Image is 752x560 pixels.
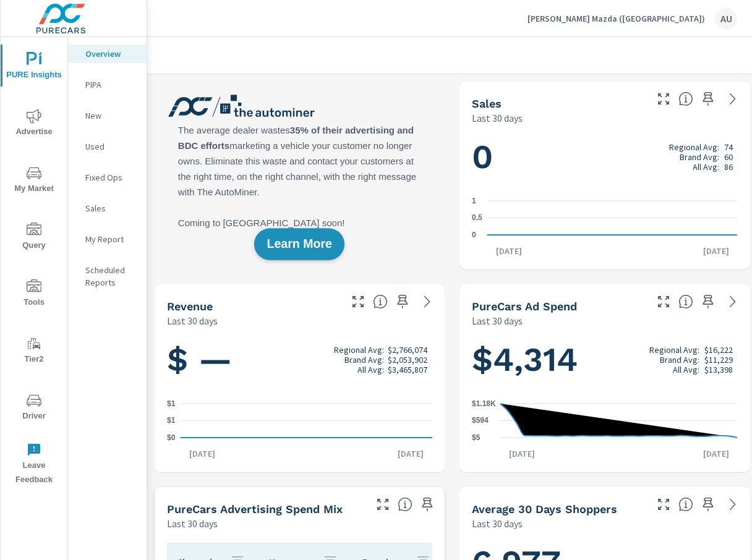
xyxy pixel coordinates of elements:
[680,152,719,162] p: Brand Avg:
[85,140,137,153] p: Used
[68,230,147,248] div: My Report
[472,136,737,178] h1: 0
[487,245,531,257] p: [DATE]
[4,166,64,196] span: My Market
[267,239,332,250] span: Learn More
[724,142,733,152] p: 74
[472,111,523,125] p: Last 30 days
[649,345,699,355] p: Regional Avg:
[528,13,705,24] p: [PERSON_NAME] Mazda ([GEOGRAPHIC_DATA])
[694,448,738,460] p: [DATE]
[68,168,147,187] div: Fixed Ops
[693,162,719,172] p: All Avg:
[388,355,427,365] p: $2,053,902
[723,292,743,312] a: See more details in report
[472,300,577,313] h5: PureCars Ad Spend
[654,89,673,109] button: Make Fullscreen
[85,202,137,214] p: Sales
[472,433,481,442] text: $5
[388,365,427,375] p: $3,465,807
[167,417,176,425] text: $1
[167,339,432,381] h1: $ —
[68,137,147,156] div: Used
[704,365,733,375] p: $13,398
[68,261,147,292] div: Scheduled Reports
[472,197,476,205] text: 1
[373,494,393,514] button: Make Fullscreen
[678,497,693,512] span: A rolling 30 day total of daily Shoppers on the dealership website, averaged over the selected da...
[389,448,432,460] p: [DATE]
[393,292,412,312] span: Save this to your personalized report
[167,300,213,313] h5: Revenue
[678,91,693,106] span: Number of vehicles sold by the dealership over the selected date range. [Source: This data is sou...
[472,313,523,328] p: Last 30 days
[4,336,64,367] span: Tier2
[4,393,64,423] span: Driver
[500,448,544,460] p: [DATE]
[472,417,489,425] text: $594
[4,223,64,253] span: Query
[669,142,719,152] p: Regional Avg:
[68,75,147,94] div: PIPA
[472,97,502,110] h5: Sales
[654,292,673,312] button: Make Fullscreen
[724,152,733,162] p: 60
[85,48,137,60] p: Overview
[678,294,693,309] span: Total cost of media for all PureCars channels for the selected dealership group over the selected...
[85,233,137,245] p: My Report
[167,516,218,531] p: Last 30 days
[698,494,718,514] span: Save this to your personalized report
[698,89,718,109] span: Save this to your personalized report
[85,171,137,184] p: Fixed Ops
[723,89,743,109] a: See more details in report
[398,497,412,512] span: This table looks at how you compare to the amount of budget you spend per channel as opposed to y...
[704,345,733,355] p: $16,222
[654,494,673,514] button: Make Fullscreen
[344,355,384,365] p: Brand Avg:
[472,516,523,531] p: Last 30 days
[472,214,482,223] text: 0.5
[85,264,137,289] p: Scheduled Reports
[373,294,388,309] span: Total sales revenue over the selected date range. [Source: This data is sourced from the dealer’s...
[334,345,384,355] p: Regional Avg:
[181,448,224,460] p: [DATE]
[167,313,218,328] p: Last 30 days
[660,355,699,365] p: Brand Avg:
[167,399,176,408] text: $1
[472,339,737,381] h1: $4,314
[472,399,496,408] text: $1.18K
[704,355,733,365] p: $11,229
[68,199,147,218] div: Sales
[694,245,738,257] p: [DATE]
[715,7,737,30] div: AU
[724,162,733,172] p: 86
[357,365,384,375] p: All Avg:
[4,279,64,310] span: Tools
[85,109,137,122] p: New
[4,443,64,487] span: Leave Feedback
[4,52,64,82] span: PURE Insights
[723,494,743,514] a: See more details in report
[472,503,617,515] h5: Average 30 Days Shoppers
[698,292,718,312] span: Save this to your personalized report
[85,78,137,91] p: PIPA
[1,37,67,492] div: nav menu
[472,231,476,239] text: 0
[417,292,437,312] a: See more details in report
[673,365,699,375] p: All Avg:
[388,345,427,355] p: $2,766,074
[417,494,437,514] span: Save this to your personalized report
[68,45,147,63] div: Overview
[348,292,368,312] button: Make Fullscreen
[167,433,176,442] text: $0
[4,109,64,139] span: Advertise
[68,106,147,125] div: New
[254,228,345,260] button: Learn More
[167,503,343,515] h5: PureCars Advertising Spend Mix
